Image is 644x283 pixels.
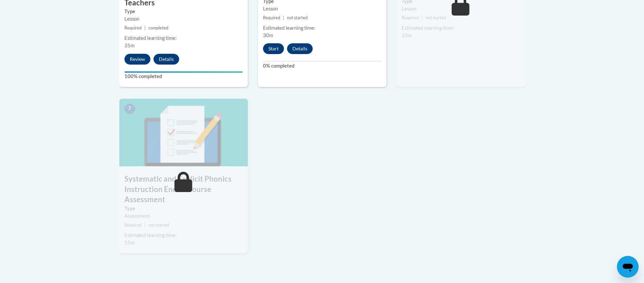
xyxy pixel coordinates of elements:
span: 10m [402,32,412,38]
button: Details [287,43,313,54]
span: | [283,15,284,20]
div: Estimated learning time: [402,24,520,32]
span: 7 [124,104,135,114]
span: | [144,25,146,30]
label: Type [124,8,243,15]
button: Details [153,54,179,65]
div: Your progress [124,71,243,73]
div: Estimated learning time: [124,34,243,42]
div: Lesson [402,5,520,13]
span: Required [402,15,419,20]
span: not started [426,15,446,20]
span: 15m [124,240,135,245]
div: Estimated learning time: [263,24,381,32]
span: completed [148,25,168,30]
span: Required [124,25,142,30]
button: Start [263,43,284,54]
span: not started [148,222,169,228]
div: Lesson [263,5,381,13]
span: Required [263,15,280,20]
div: Assessment [124,212,243,220]
span: | [422,15,423,20]
label: Type [124,205,243,212]
span: | [144,222,146,228]
button: Review [124,54,150,65]
iframe: Button to launch messaging window [617,256,639,278]
span: 30m [263,32,273,38]
span: not started [287,15,308,20]
span: 35m [124,43,135,48]
label: 100% completed [124,73,243,80]
h3: Systematic and Explicit Phonics Instruction End of Course Assessment [119,174,248,205]
span: Required [124,222,142,228]
div: Lesson [124,15,243,23]
label: 0% completed [263,62,381,70]
div: Estimated learning time: [124,232,243,239]
img: Course Image [119,99,248,166]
